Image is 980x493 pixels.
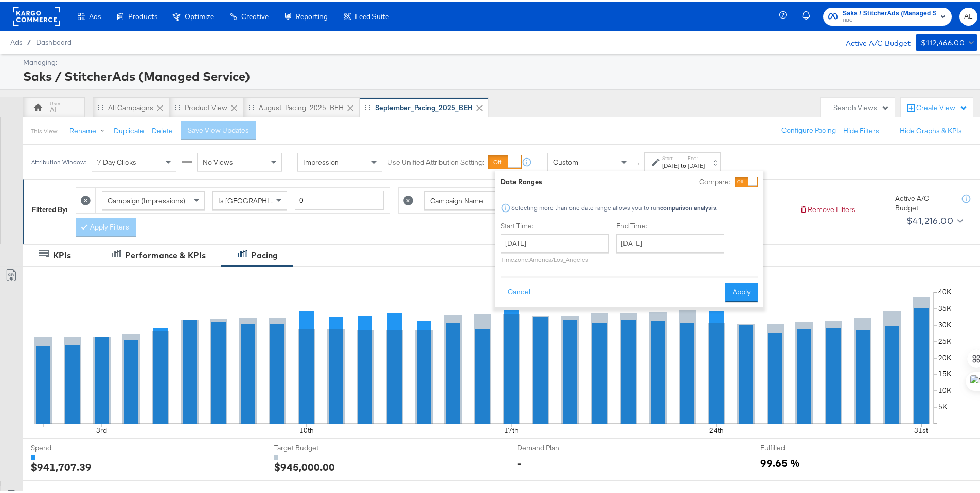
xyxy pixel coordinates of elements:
[938,318,952,327] text: 30K
[10,36,22,44] span: Ads
[906,211,953,226] div: $41,216.00
[964,9,973,21] span: AL
[938,334,952,344] text: 25K
[430,194,483,203] span: Campaign Name
[709,424,724,433] text: 24th
[31,156,86,164] div: Attribution Window:
[152,124,173,134] button: Delete
[760,453,800,467] span: 99.65 %
[128,10,157,19] span: Products
[725,281,758,300] button: Apply
[218,194,297,203] span: Is [GEOGRAPHIC_DATA]
[938,367,952,376] text: 15K
[355,10,389,19] span: Feed Suite
[662,153,679,160] label: Start:
[938,400,948,409] text: 5K
[248,102,254,108] div: Drag to reorder tab
[679,160,688,167] strong: to
[23,65,975,83] div: Saks / StitcherAds (Managed Service)
[501,219,609,229] label: Start Time:
[902,210,965,227] button: $41,216.00
[50,103,58,113] div: AL
[185,10,214,19] span: Optimize
[387,155,484,165] label: Use Unified Attribution Setting:
[699,175,730,185] label: Compare:
[36,36,72,44] a: Dashboard
[125,248,206,259] div: Performance & KPIs
[295,189,384,208] input: Enter a number
[251,248,278,259] div: Pacing
[185,101,227,111] div: Product View
[31,441,108,451] span: Spend
[501,254,609,261] p: Timezone: America/Los_Angeles
[843,6,936,17] span: Saks / StitcherAds (Managed Service)
[89,10,101,19] span: Ads
[662,160,679,168] div: [DATE]
[501,175,542,185] div: Date Ranges
[23,56,975,65] div: Managing:
[241,10,269,19] span: Creative
[32,203,68,213] div: Filtered By:
[517,453,521,468] div: -
[938,383,952,393] text: 10K
[900,124,962,134] button: Hide Graphs & KPIs
[938,351,952,360] text: 20K
[616,219,728,229] label: End Time:
[303,155,339,165] span: Impression
[921,34,965,47] div: $112,466.00
[98,102,103,108] div: Drag to reorder tab
[108,194,185,203] span: Campaign (Impressions)
[174,102,180,108] div: Drag to reorder tab
[108,101,153,111] div: All Campaigns
[895,191,952,210] div: Active A/C Budget
[835,32,911,48] div: Active A/C Budget
[760,441,838,451] span: Fulfilled
[688,153,705,160] label: End:
[517,441,594,451] span: Demand Plan
[959,6,977,24] button: AL
[97,155,136,165] span: 7 Day Clicks
[31,125,58,133] div: This View:
[501,281,538,300] button: Cancel
[553,155,578,165] span: Custom
[833,101,889,111] div: Search Views
[823,6,952,24] button: Saks / StitcherAds (Managed Service)HBC
[633,160,643,164] span: ↑
[938,285,952,294] text: 40K
[916,101,968,111] div: Create View
[843,124,879,134] button: Hide Filters
[504,424,519,433] text: 17th
[22,36,36,44] span: /
[511,202,718,209] div: Selecting more than one date range allows you to run .
[53,248,71,259] div: KPIs
[296,10,328,19] span: Reporting
[31,457,92,472] div: $941,707.39
[660,202,716,209] strong: comparison analysis
[688,160,705,168] div: [DATE]
[938,302,952,311] text: 35K
[259,101,344,111] div: August_Pacing_2025_BEH
[914,424,928,433] text: 31st
[274,457,335,472] div: $945,000.00
[274,441,351,451] span: Target Budget
[799,203,856,213] button: Remove Filters
[375,101,473,111] div: September_Pacing_2025_BEH
[299,424,314,433] text: 10th
[62,120,116,138] button: Rename
[203,155,233,165] span: No Views
[916,32,977,49] button: $112,466.00
[365,102,370,108] div: Drag to reorder tab
[774,119,843,138] button: Configure Pacing
[96,424,107,433] text: 3rd
[843,14,936,23] span: HBC
[114,124,144,134] button: Duplicate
